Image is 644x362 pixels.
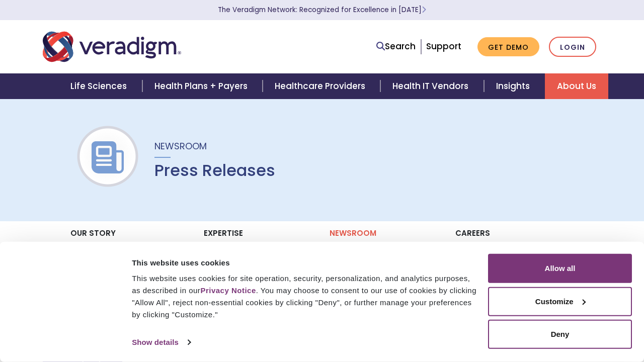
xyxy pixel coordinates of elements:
button: Allow all [488,254,632,283]
span: Newsroom [154,140,207,152]
a: Search [376,40,416,53]
a: The Veradigm Network: Recognized for Excellence in [DATE]Learn More [218,5,426,15]
h1: Press Releases [154,161,275,180]
a: Privacy Notice [200,286,256,295]
a: Get Demo [477,37,539,57]
a: Login [549,37,596,57]
a: Healthcare Providers [263,73,380,99]
a: Life Sciences [58,73,142,99]
span: Learn More [422,5,426,15]
img: Veradigm logo [43,30,181,63]
button: Deny [488,320,632,349]
div: This website uses cookies [132,256,476,268]
div: This website uses cookies for site operation, security, personalization, and analytics purposes, ... [132,273,476,321]
a: Support [426,40,461,52]
a: About Us [545,73,608,99]
a: Insights [484,73,545,99]
a: Show details [132,335,190,350]
a: Health IT Vendors [380,73,484,99]
button: Customize [488,287,632,316]
a: Health Plans + Payers [142,73,263,99]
